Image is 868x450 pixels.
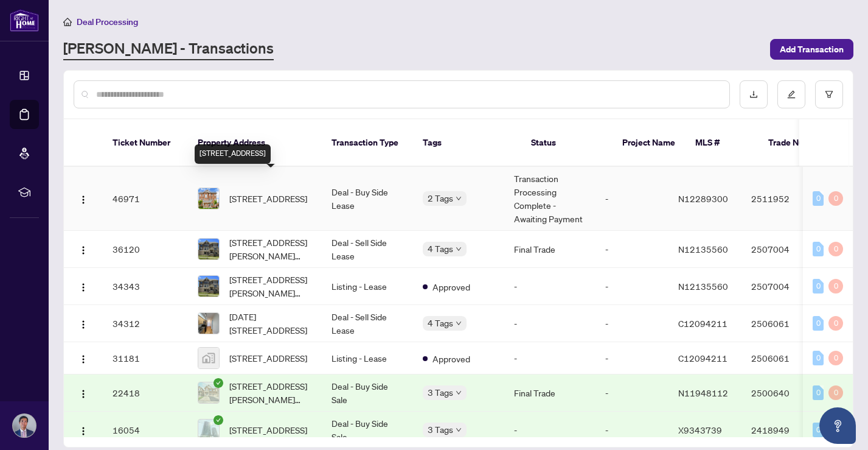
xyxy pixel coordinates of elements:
button: Add Transaction [770,39,853,60]
div: 0 [813,242,824,256]
img: thumbnail-img [198,276,219,297]
div: 0 [828,242,843,256]
td: 36120 [103,231,188,268]
img: Logo [78,389,88,399]
span: down [456,195,462,202]
td: Deal - Buy Side Sale [322,412,413,449]
td: Listing - Lease [322,268,413,305]
td: Deal - Buy Side Lease [322,167,413,231]
span: Approved [432,352,470,365]
td: - [595,342,668,374]
img: logo [10,9,39,32]
td: - [595,268,668,305]
img: thumbnail-img [198,239,219,259]
span: check-circle [214,378,223,388]
div: 0 [828,316,843,331]
button: Logo [74,383,93,403]
div: 0 [828,279,843,294]
th: Project Name [613,119,686,167]
img: Logo [78,354,88,364]
span: check-circle [214,415,223,425]
div: 0 [813,279,824,294]
td: - [595,231,668,268]
img: Logo [78,283,88,292]
span: N12135560 [678,281,728,292]
td: 2507004 [741,231,827,268]
th: Tags [413,119,521,167]
th: Ticket Number [103,119,188,167]
span: Add Transaction [780,40,844,59]
td: - [504,342,595,374]
span: down [456,390,462,396]
span: [DATE][STREET_ADDRESS] [229,310,312,337]
img: thumbnail-img [198,313,219,334]
button: Logo [74,314,93,333]
button: edit [777,80,805,108]
th: Trade Number [759,119,844,167]
button: Logo [74,189,93,208]
span: [STREET_ADDRESS] [229,351,307,365]
div: 0 [828,385,843,400]
th: Status [521,119,613,167]
td: Listing - Lease [322,342,413,374]
div: 0 [813,351,824,365]
img: Profile Icon [13,414,36,437]
div: [STREET_ADDRESS] [195,144,271,164]
div: 0 [828,191,843,206]
td: 46971 [103,167,188,231]
span: N11948112 [678,387,728,398]
span: 3 Tags [428,423,453,437]
td: 2507004 [741,268,827,305]
td: - [504,305,595,342]
img: thumbnail-img [198,382,219,403]
span: [STREET_ADDRESS] [229,192,307,205]
span: [STREET_ADDRESS][PERSON_NAME][PERSON_NAME] [229,236,312,262]
span: 4 Tags [428,242,453,256]
span: [STREET_ADDRESS][PERSON_NAME][PERSON_NAME] [229,379,312,406]
th: Transaction Type [322,119,413,167]
td: - [504,412,595,449]
span: 4 Tags [428,316,453,330]
div: 0 [813,385,824,400]
td: 16054 [103,412,188,449]
img: Logo [78,195,88,205]
span: N12289300 [678,193,728,204]
button: Logo [74,348,93,368]
button: Logo [74,239,93,259]
img: thumbnail-img [198,348,219,368]
td: Deal - Buy Side Sale [322,374,413,412]
span: down [456,246,462,252]
th: MLS # [686,119,759,167]
td: - [595,167,668,231]
td: 2506061 [741,342,827,374]
th: Property Address [188,119,322,167]
span: 3 Tags [428,385,453,399]
span: download [749,90,758,99]
td: Deal - Sell Side Lease [322,231,413,268]
td: 2500640 [741,374,827,412]
button: Logo [74,420,93,440]
td: 2511952 [741,167,827,231]
span: filter [825,90,833,99]
span: Deal Processing [77,16,138,27]
span: [STREET_ADDRESS] [229,423,307,437]
div: 0 [813,316,824,331]
span: C12094211 [678,353,727,364]
td: 22418 [103,374,188,412]
span: 2 Tags [428,191,453,205]
span: home [63,18,72,26]
img: thumbnail-img [198,420,219,440]
td: 34312 [103,305,188,342]
td: Final Trade [504,231,595,268]
div: 0 [813,423,824,437]
button: Open asap [819,407,856,444]
td: - [595,412,668,449]
button: download [740,80,768,108]
td: Deal - Sell Side Lease [322,305,413,342]
span: [STREET_ADDRESS][PERSON_NAME][PERSON_NAME] [229,273,312,300]
span: edit [787,90,796,99]
img: Logo [78,320,88,329]
img: thumbnail-img [198,188,219,209]
span: down [456,320,462,326]
span: Approved [432,280,470,294]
